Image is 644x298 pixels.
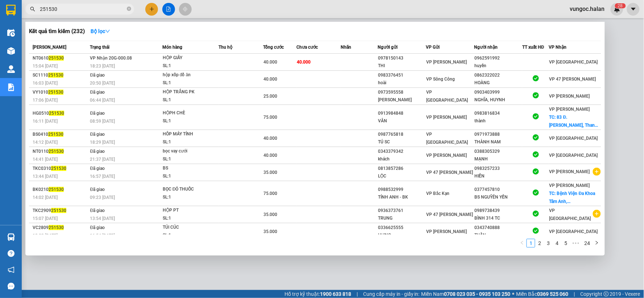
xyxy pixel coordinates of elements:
span: VP [GEOGRAPHIC_DATA] [549,229,598,234]
img: warehouse-icon [7,65,15,73]
div: 0987765818 [378,131,426,138]
button: left [518,239,527,248]
div: TKC0310 [33,165,88,172]
span: 14:12 [DATE] [33,140,58,145]
div: TRUNG [378,215,426,222]
span: left [520,241,524,245]
div: 0388305329 [475,148,522,155]
div: bọc vay cưới [163,147,217,155]
div: BS NGUỸÊN YẾN [475,193,522,201]
div: TÍNH ANH - BK [378,193,426,201]
span: VP [PERSON_NAME] [427,153,467,158]
span: VP [PERSON_NAME] [549,107,590,112]
div: TKC2909 [33,207,88,215]
div: SL: 1 [163,79,217,87]
li: 24 [582,239,593,248]
span: 14:41 [DATE] [33,157,58,162]
li: 2 [535,239,544,248]
div: HƯNG [378,232,426,239]
div: 0936373761 [378,207,426,215]
span: down [105,29,110,34]
div: SL: 1 [163,117,217,125]
div: SL: 1 [163,96,217,104]
span: 18:29 [DATE] [90,140,115,145]
span: 16:57 [DATE] [90,174,115,179]
button: right [593,239,601,248]
span: 25.000 [263,94,277,99]
span: VP [GEOGRAPHIC_DATA] [549,153,598,158]
div: SL: 1 [163,193,217,201]
span: 18:23 [DATE] [90,64,115,69]
div: SL: 1 [163,155,217,163]
span: 35.000 [263,212,277,217]
span: 40.000 [263,77,277,82]
span: VP [GEOGRAPHIC_DATA] [549,60,598,65]
div: HÔP MÁY TÍNH [163,130,217,138]
div: 0978150143 [378,54,426,62]
span: 40.000 [263,136,277,141]
div: HG0510 [33,110,88,117]
span: VP Sông Công [427,77,455,82]
li: Previous Page [518,239,527,248]
span: VP 47 [PERSON_NAME] [427,212,473,217]
span: Nhãn [341,45,352,50]
span: VP [PERSON_NAME] [549,94,590,99]
span: 251530 [48,90,63,95]
div: TÚI CÚC [163,224,217,232]
h3: Kết quả tìm kiếm ( 232 ) [29,28,85,35]
span: 15:07 [DATE] [33,216,58,221]
a: 5 [562,239,570,247]
a: 24 [582,239,592,247]
div: BÌNH 314 TC [475,215,522,222]
div: NT0610 [33,54,88,62]
span: 35.000 [263,170,277,175]
div: TUẤN [475,232,522,239]
span: Đã giao [90,149,105,154]
div: 0813857286 [378,165,426,172]
div: TÚ SC [378,138,426,146]
div: SL: 1 [163,232,217,240]
div: 0343740888 [475,224,522,232]
img: warehouse-icon [7,233,15,241]
div: 0962591992 [475,54,522,62]
div: SL: 1 [163,215,217,223]
div: huyền [475,62,522,70]
span: plus-circle [593,210,601,218]
span: VP [GEOGRAPHIC_DATA] [427,90,468,103]
div: 0862322022 [475,72,522,79]
div: SL: 1 [163,172,217,180]
span: VP [PERSON_NAME] [427,60,467,65]
span: Đã giao [90,90,105,95]
div: thành [475,117,522,125]
div: MẠNH [475,155,522,163]
li: 3 [544,239,553,248]
span: search [30,7,35,12]
span: ••• [570,239,582,248]
span: Đã giao [90,166,105,171]
div: 0903403999 [475,89,522,96]
span: 251530 [49,225,64,230]
span: Người gửi [378,45,398,50]
span: 251530 [49,56,64,61]
div: BỌC ĐỎ THUỐC [163,185,217,193]
span: notification [8,266,14,273]
div: SL: 1 [163,138,217,146]
div: 0971973888 [475,131,522,138]
div: HỘPH CHÈ [163,109,217,117]
span: right [595,241,599,245]
img: logo-vxr [6,5,16,16]
span: 251530 [49,111,64,116]
div: LỘC [378,172,426,180]
span: VP [GEOGRAPHIC_DATA] [427,132,468,145]
li: Next 5 Pages [570,239,582,248]
span: 18:03 [DATE] [33,233,58,238]
span: 13:54 [DATE] [90,216,115,221]
span: 40.000 [263,60,277,65]
span: message [8,283,14,290]
li: Next Page [593,239,601,248]
div: 0377457810 [475,186,522,193]
div: 0343379342 [378,148,426,155]
span: Người nhận [474,45,498,50]
span: TC: 83 Đ. [PERSON_NAME], Than... [549,115,598,128]
span: question-circle [8,250,14,257]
